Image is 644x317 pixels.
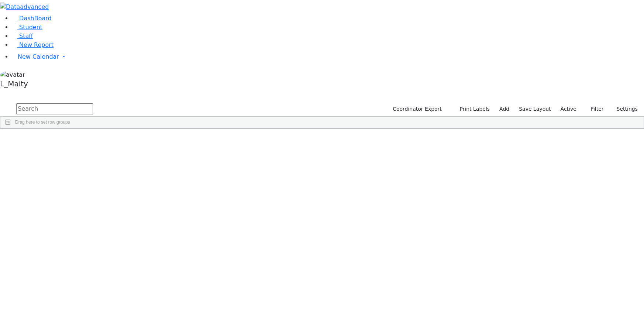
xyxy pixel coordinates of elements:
[16,103,93,114] input: Search
[19,41,54,48] span: New Report
[12,15,52,22] a: DashBoard
[19,15,52,22] span: DashBoard
[19,32,33,39] span: Staff
[12,24,42,31] a: Student
[18,53,59,60] span: New Calendar
[19,24,42,31] span: Student
[557,103,580,115] label: Active
[388,103,445,115] button: Coordinator Export
[451,103,493,115] button: Print Labels
[12,32,33,39] a: Staff
[516,103,554,115] button: Save Layout
[15,120,70,125] span: Drag here to set row groups
[12,49,644,64] a: New Calendar
[496,103,513,115] a: Add
[581,103,607,115] button: Filter
[12,41,54,48] a: New Report
[607,103,641,115] button: Settings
